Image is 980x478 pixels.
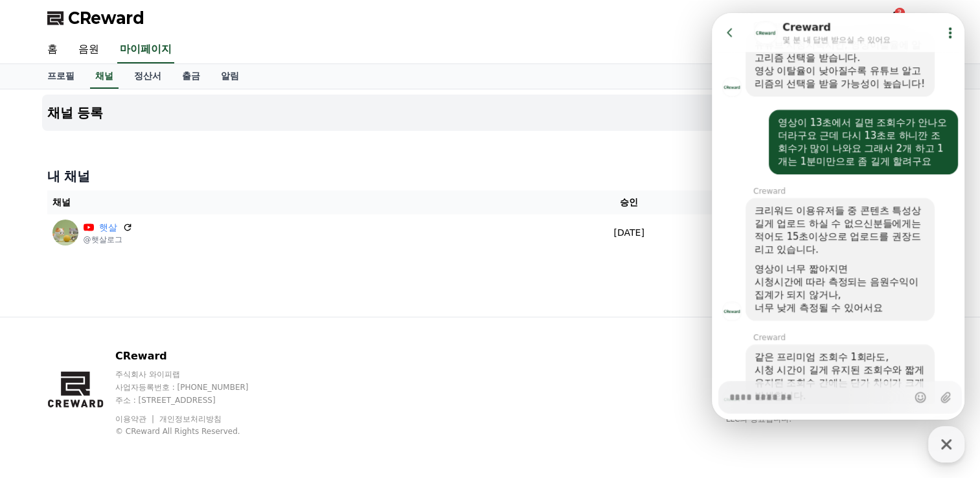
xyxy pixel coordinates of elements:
[115,426,273,437] p: © CReward All Rights Reserved.
[115,369,273,380] p: 주식회사 와이피랩
[117,36,174,63] a: 마이페이지
[47,8,144,28] a: CReward
[68,8,144,28] span: CReward
[37,64,85,89] a: 프로필
[172,64,211,89] a: 출금
[84,234,133,245] p: @햇살로그
[47,106,104,120] h4: 채널 등록
[521,190,736,214] th: 승인
[887,10,902,26] a: 3
[37,36,68,63] a: 홈
[115,415,156,424] a: 이용약관
[52,220,78,245] img: 햇살
[42,95,939,131] button: 채널 등록
[115,348,273,364] p: CReward
[47,167,933,185] h4: 내 채널
[527,226,731,240] p: [DATE]
[115,382,273,393] p: 사업자등록번호 : [PHONE_NUMBER]
[90,64,119,89] a: 채널
[159,415,222,424] a: 개인정보처리방침
[712,13,964,420] iframe: Channel chat
[211,64,249,89] a: 알림
[124,64,172,89] a: 정산서
[68,36,109,63] a: 음원
[47,190,522,214] th: 채널
[99,221,117,234] a: 햇살
[115,395,273,405] p: 주소 : [STREET_ADDRESS]
[895,8,905,18] div: 3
